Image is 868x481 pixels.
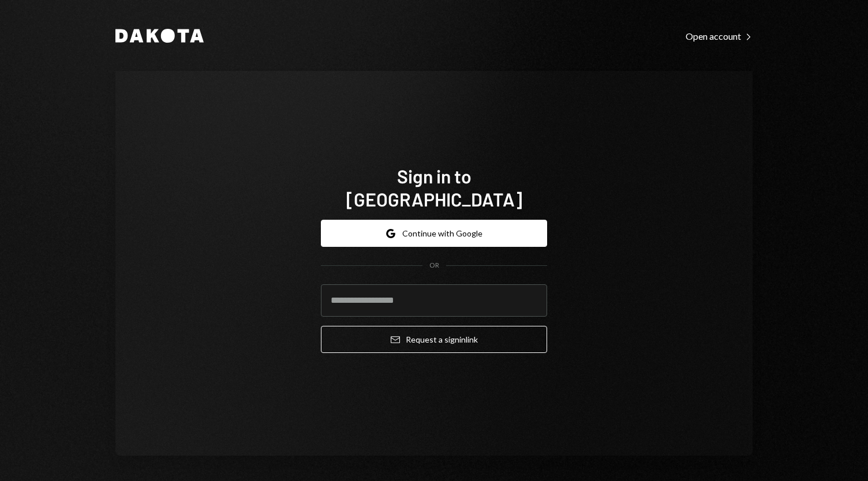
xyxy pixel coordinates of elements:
button: Continue with Google [321,220,547,247]
button: Request a signinlink [321,326,547,353]
div: Open account [686,31,753,42]
a: Open account [686,29,753,42]
div: OR [429,261,439,270]
h1: Sign in to [GEOGRAPHIC_DATA] [321,164,547,211]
